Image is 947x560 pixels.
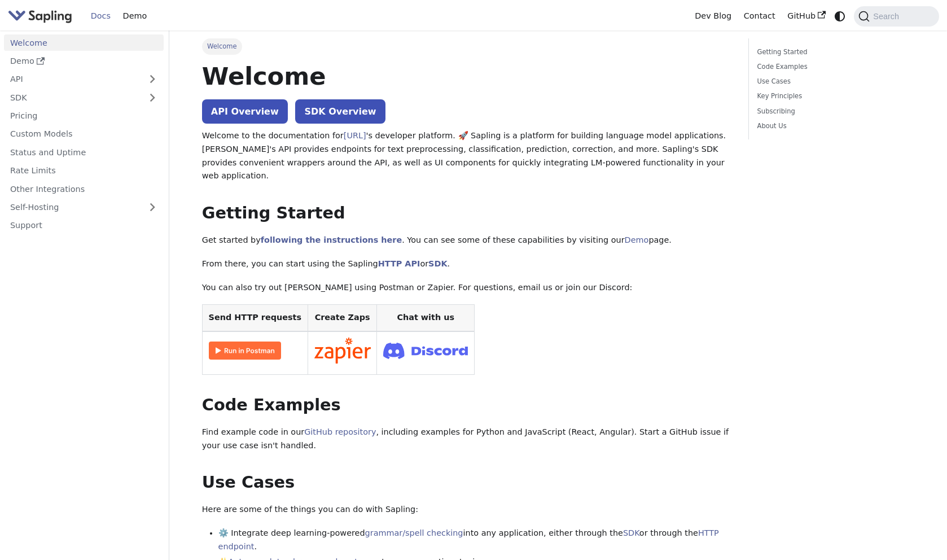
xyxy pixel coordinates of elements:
a: Demo [4,53,164,69]
a: About Us [757,121,910,132]
a: Self-Hosting [4,199,164,216]
nav: Breadcrumbs [202,38,733,54]
p: Welcome to the documentation for 's developer platform. 🚀 Sapling is a platform for building lang... [202,129,733,183]
a: Demo [625,235,649,244]
a: HTTP API [378,259,420,268]
a: GitHub [781,7,831,25]
a: SDK [4,89,141,106]
a: Sapling.aiSapling.ai [8,8,76,24]
span: Search [870,12,906,21]
a: SDK Overview [295,99,385,124]
a: API [4,71,141,88]
a: following the instructions here [261,235,402,244]
a: Use Cases [757,76,910,87]
a: Welcome [4,34,164,51]
button: Switch between dark and light mode (currently system mode) [832,8,848,24]
th: Create Zaps [308,305,377,331]
li: ⚙️ Integrate deep learning-powered into any application, either through the or through the . [218,527,733,554]
h1: Welcome [202,61,733,91]
a: Other Integrations [4,181,164,197]
button: Expand sidebar category 'SDK' [141,89,164,106]
th: Chat with us [377,305,475,331]
a: HTTP endpoint [218,528,719,551]
a: Contact [738,7,782,25]
p: Get started by . You can see some of these capabilities by visiting our page. [202,234,733,247]
a: Code Examples [757,62,910,72]
a: SDK [623,528,639,537]
a: [URL] [344,131,366,140]
a: Status and Uptime [4,144,164,160]
p: You can also try out [PERSON_NAME] using Postman or Zapier. For questions, email us or join our D... [202,281,733,295]
a: API Overview [202,99,288,124]
p: Here are some of the things you can do with Sapling: [202,503,733,517]
button: Search (Command+K) [854,6,939,27]
a: grammar/spell checking [365,528,463,537]
a: Rate Limits [4,163,164,179]
p: From there, you can start using the Sapling or . [202,257,733,271]
a: GitHub repository [304,427,376,436]
th: Send HTTP requests [202,305,308,331]
img: Connect in Zapier [314,338,371,364]
a: Getting Started [757,47,910,58]
h2: Use Cases [202,473,733,493]
img: Sapling.ai [8,8,72,24]
a: Key Principles [757,91,910,102]
a: Demo [117,7,153,25]
h2: Getting Started [202,203,733,224]
span: Welcome [202,38,242,54]
button: Expand sidebar category 'API' [141,71,164,88]
a: Support [4,217,164,234]
a: Docs [85,7,117,25]
a: SDK [428,259,447,268]
p: Find example code in our , including examples for Python and JavaScript (React, Angular). Start a... [202,426,733,453]
img: Run in Postman [209,342,281,360]
h2: Code Examples [202,395,733,415]
a: Custom Models [4,126,164,142]
a: Pricing [4,108,164,124]
a: Subscribing [757,106,910,117]
a: Dev Blog [689,7,737,25]
img: Join Discord [383,339,468,362]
